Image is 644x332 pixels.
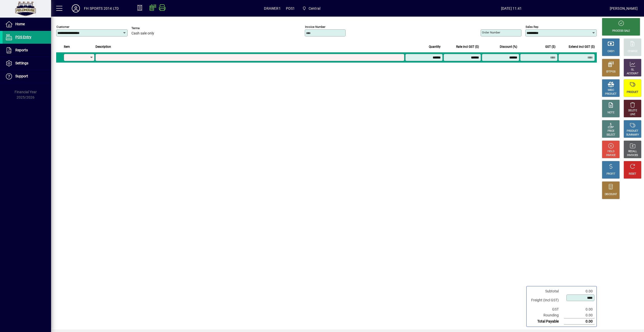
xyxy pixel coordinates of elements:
[529,318,564,325] td: Total Payable
[15,22,25,26] span: Home
[627,153,638,157] div: INVOICES
[607,150,614,153] div: HOLD
[413,4,610,13] span: [DATE] 11:41
[606,133,615,137] div: SELECT
[627,90,638,94] div: PRODUCT
[627,72,638,76] div: ACCOUNT
[564,318,594,325] td: 0.00
[628,50,638,53] div: CHARGE
[607,50,614,53] div: CASH
[606,70,616,74] div: EFTPOS
[3,44,51,57] a: Reports
[131,27,162,30] span: Terms
[529,288,564,294] td: Subtotal
[15,35,31,39] span: POS Entry
[610,4,638,13] div: [PERSON_NAME]
[626,133,639,137] div: SUMMARY
[429,44,441,50] span: Quantity
[564,312,594,318] td: 0.00
[309,4,320,13] span: Central
[456,44,479,50] span: Rate incl GST ($)
[607,111,614,115] div: NOTE
[56,25,69,29] mat-label: Customer
[608,88,614,92] div: MISC
[15,48,28,52] span: Reports
[607,129,614,133] div: PRICE
[629,172,636,176] div: RESET
[627,129,638,133] div: PRODUCT
[529,312,564,318] td: Rounding
[286,4,295,13] span: POS1
[529,306,564,312] td: GST
[606,172,615,176] div: PROFIT
[605,92,616,96] div: PRODUCT
[131,31,154,35] span: Cash sale only
[612,29,630,33] div: PROCESS SALE
[3,57,51,70] a: Settings
[64,44,70,50] span: Item
[264,4,281,13] span: DRAWER1
[482,31,500,34] mat-label: Order number
[15,74,28,78] span: Support
[84,4,119,13] div: FH SPORTS 2014 LTD
[300,4,322,13] span: Central
[605,193,617,196] div: DISCOUNT
[3,18,51,31] a: Home
[545,44,555,50] span: GST ($)
[3,70,51,83] a: Support
[95,44,111,50] span: Description
[630,113,635,116] div: LINE
[606,153,615,157] div: INVOICE
[631,68,634,72] div: GL
[529,294,564,306] td: Freight (Incl GST)
[628,109,637,113] div: DELETE
[500,44,517,50] span: Discount (%)
[15,61,28,65] span: Settings
[68,4,84,13] button: Profile
[569,44,595,50] span: Extend incl GST ($)
[628,150,637,153] div: RECALL
[305,25,325,29] mat-label: Invoice number
[564,306,594,312] td: 0.00
[526,25,538,29] mat-label: Sales rep
[564,288,594,294] td: 0.00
